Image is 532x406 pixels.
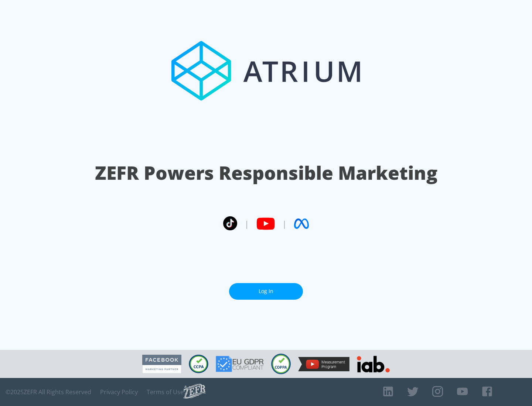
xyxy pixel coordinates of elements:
img: COPPA Compliant [271,354,291,374]
a: Privacy Policy [100,388,138,396]
span: © 2025 ZEFR All Rights Reserved [6,388,91,396]
h1: ZEFR Powers Responsible Marketing [95,160,437,186]
span: | [282,218,287,229]
img: YouTube Measurement Program [298,357,349,371]
a: Log In [229,283,303,300]
img: IAB [357,356,390,372]
a: Terms of Use [147,388,184,396]
img: CCPA Compliant [189,355,208,373]
img: GDPR Compliant [216,356,264,372]
span: | [245,218,249,229]
img: Facebook Marketing Partner [142,355,181,374]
